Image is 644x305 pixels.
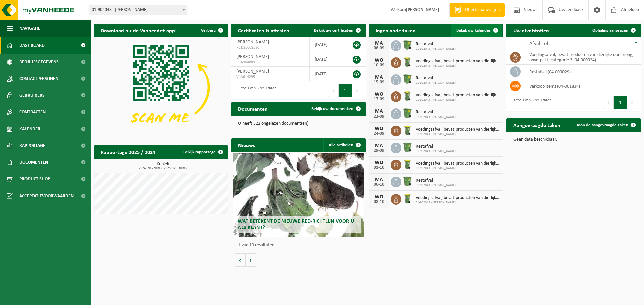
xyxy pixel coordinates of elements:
[416,76,456,81] span: Restafval
[310,52,344,67] td: [DATE]
[592,28,628,33] span: Ophaling aanvragen
[236,40,269,45] span: [PERSON_NAME]
[328,84,339,97] button: Previous
[178,145,227,159] a: Bekijk rapportage
[19,121,40,137] span: Kalender
[416,183,456,187] span: 01-902043 - [PERSON_NAME]
[236,60,304,65] span: VLA904889
[97,167,228,170] span: 2024: 20,720 m3 - 2025: 12,930 m3
[94,24,183,37] h2: Download nu de Vanheede+ app!
[372,177,386,182] div: MA
[416,59,500,64] span: Voedingsafval, bevat producten van dierlijke oorsprong, onverpakt, categorie 3
[306,102,365,116] a: Bekijk uw documenten
[19,20,40,37] span: Navigatie
[401,176,413,187] img: WB-0370-HPE-GN-01
[372,41,386,46] div: MA
[416,161,500,166] span: Voedingsafval, bevat producten van dierlijke oorsprong, onverpakt, categorie 3
[310,37,344,52] td: [DATE]
[506,24,556,37] h2: Uw afvalstoffen
[372,182,386,187] div: 06-10
[513,137,634,142] p: Geen data beschikbaar.
[416,195,500,201] span: Voedingsafval, bevat producten van dierlijke oorsprong, onverpakt, categorie 3
[401,73,413,85] img: WB-0370-HPE-GN-01
[401,142,413,153] img: WB-0370-HPE-GN-01
[401,159,413,170] img: WB-0140-HPE-GN-50
[416,110,456,115] span: Restafval
[233,153,364,237] a: Wat betekent de nieuwe RED-richtlijn voor u als klant?
[416,98,500,102] span: 01-902043 - [PERSON_NAME]
[416,201,500,205] span: 01-902043 - [PERSON_NAME]
[416,81,456,85] span: 01-902043 - [PERSON_NAME]
[416,115,456,119] span: 01-902043 - [PERSON_NAME]
[231,102,274,115] h2: Documenten
[94,145,162,158] h2: Rapportage 2025 / 2024
[524,79,641,93] td: verkoop items (04-001834)
[627,96,637,109] button: Next
[19,87,45,104] span: Gebruikers
[323,138,365,152] a: Alle artikelen
[416,178,456,183] span: Restafval
[401,107,413,119] img: WB-0370-HPE-GN-01
[352,84,362,97] button: Next
[506,118,567,131] h2: Aangevraagde taken
[524,50,641,65] td: voedingsafval, bevat producten van dierlijke oorsprong, onverpakt, categorie 3 (04-000024)
[201,28,216,33] span: Verberg
[603,96,614,109] button: Previous
[416,93,500,98] span: Voedingsafval, bevat producten van dierlijke oorsprong, onverpakt, categorie 3
[89,5,187,15] span: 01-902043 - TOMMELEIN PATRICK - DADIZELE
[19,37,45,54] span: Dashboard
[235,253,246,267] button: Vorige
[246,253,256,267] button: Volgende
[449,3,505,17] a: Offerte aanvragen
[416,127,500,132] span: Voedingsafval, bevat producten van dierlijke oorsprong, onverpakt, categorie 3
[372,114,386,119] div: 22-09
[372,63,386,68] div: 10-09
[196,24,227,37] button: Verberg
[238,219,354,230] span: Wat betekent de nieuwe RED-richtlijn voor u als klant?
[416,132,500,136] span: 01-902043 - [PERSON_NAME]
[372,200,386,204] div: 08-10
[401,125,413,136] img: WB-0140-HPE-GN-50
[19,70,58,87] span: Contactpersonen
[97,162,228,170] h3: Kubiek
[456,28,491,33] span: Bekijk uw kalender
[372,58,386,63] div: WO
[463,7,501,13] span: Offerte aanvragen
[587,24,640,37] a: Ophaling aanvragen
[401,90,413,102] img: WB-0140-HPE-GN-50
[314,28,353,33] span: Bekijk uw certificaten
[401,56,413,68] img: WB-0140-HPE-GN-50
[406,7,439,12] strong: [PERSON_NAME]
[238,121,359,126] p: U heeft 322 ongelezen document(en).
[236,69,269,74] span: [PERSON_NAME]
[19,54,59,70] span: Bedrijfsgegevens
[311,107,353,111] span: Bekijk uw documenten
[89,5,187,15] span: 01-902043 - TOMMELEIN PATRICK - DADIZELE
[369,24,422,37] h2: Ingeplande taken
[571,118,640,132] a: Toon de aangevraagde taken
[372,148,386,153] div: 29-09
[231,24,296,37] h2: Certificaten & attesten
[310,67,344,81] td: [DATE]
[416,64,500,68] span: 01-902043 - [PERSON_NAME]
[19,104,46,121] span: Contracten
[416,166,500,170] span: 01-902043 - [PERSON_NAME]
[236,45,304,50] span: RED25002580
[236,74,304,80] span: VLA614295
[372,75,386,80] div: MA
[372,131,386,136] div: 24-09
[372,143,386,148] div: MA
[416,144,456,149] span: Restafval
[416,149,456,153] span: 01-902043 - [PERSON_NAME]
[238,243,362,248] p: 1 van 10 resultaten
[372,97,386,102] div: 17-09
[524,65,641,79] td: restafval (04-000029)
[236,54,269,59] span: [PERSON_NAME]
[416,47,456,51] span: 01-902043 - [PERSON_NAME]
[510,95,551,110] div: 1 tot 3 van 3 resultaten
[401,193,413,204] img: WB-0140-HPE-GN-50
[94,37,228,138] img: Download de VHEPlus App
[401,39,413,51] img: WB-0370-HPE-GN-01
[372,109,386,114] div: MA
[614,96,627,109] button: 1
